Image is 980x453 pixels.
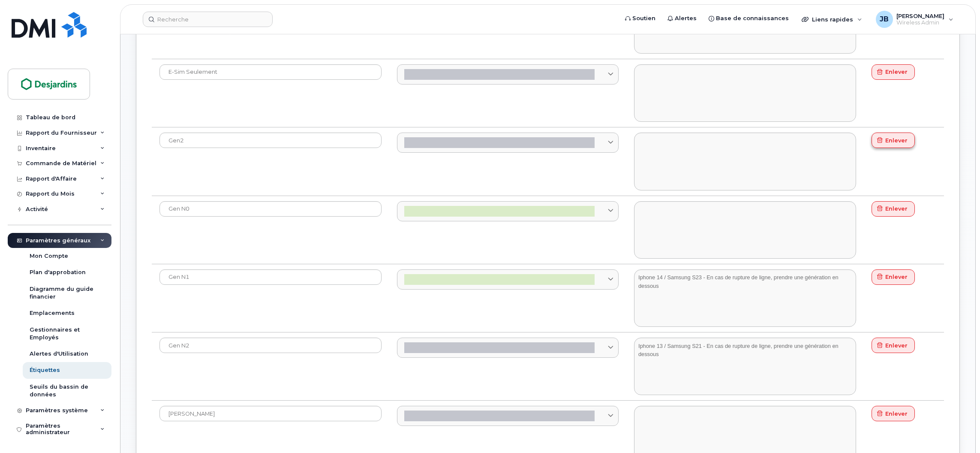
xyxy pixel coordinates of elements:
div: Jonathan Blanchette [870,11,959,28]
span: JB [880,14,889,24]
a: Alertes [661,10,703,27]
button: Enlever [872,269,915,285]
span: [PERSON_NAME] [896,12,944,19]
span: Enlever [885,410,908,418]
input: Recherche [143,12,273,27]
a: Soutien [619,10,661,27]
span: Enlever [885,341,908,350]
button: Enlever [872,406,915,421]
span: Enlever [885,136,908,145]
span: Enlever [885,68,908,76]
button: Enlever [872,133,915,148]
span: Soutien [632,14,655,23]
span: Liens rapides [812,16,853,23]
a: Base de connaissances [703,10,795,27]
span: Base de connaissances [716,14,789,23]
button: Enlever [872,338,915,353]
span: Enlever [885,205,908,213]
span: Wireless Admin [896,19,944,26]
span: Alertes [675,14,697,23]
button: Enlever [872,64,915,80]
button: Enlever [872,201,915,217]
div: Liens rapides [796,11,868,28]
span: Enlever [885,273,908,281]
